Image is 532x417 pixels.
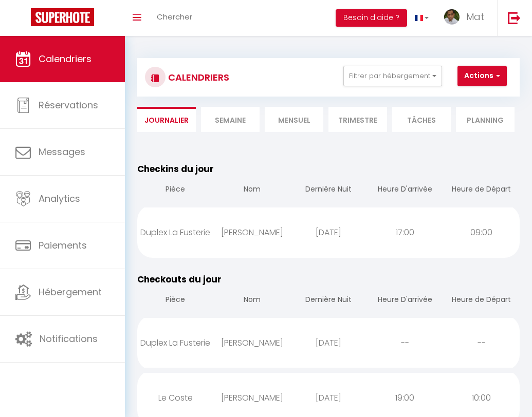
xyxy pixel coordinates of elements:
[137,216,214,249] div: Duplex La Fusterie
[443,326,520,359] div: --
[336,9,407,27] button: Besoin d'aide ?
[443,381,520,414] div: 10:00
[40,332,98,345] span: Notifications
[443,216,520,249] div: 09:00
[290,216,367,249] div: [DATE]
[366,286,443,315] th: Heure D'arrivée
[137,107,196,132] li: Journalier
[290,176,367,205] th: Dernière Nuit
[166,66,229,89] h3: CALENDRIERS
[8,4,39,35] button: Ouvrir le widget de chat LiveChat
[39,239,87,252] span: Paiements
[39,99,98,111] span: Réservations
[214,286,290,315] th: Nom
[392,107,451,132] li: Tâches
[366,381,443,414] div: 19:00
[290,286,367,315] th: Dernière Nuit
[444,9,460,25] img: ...
[508,11,521,24] img: logout
[265,107,323,132] li: Mensuel
[39,286,102,298] span: Hébergement
[157,11,192,22] span: Chercher
[137,326,214,359] div: Duplex La Fusterie
[214,381,290,414] div: [PERSON_NAME]
[457,66,507,86] button: Actions
[290,381,367,414] div: [DATE]
[443,286,520,315] th: Heure de Départ
[39,145,85,158] span: Messages
[214,176,290,205] th: Nom
[137,163,214,175] span: Checkins du jour
[39,52,91,65] span: Calendriers
[328,107,387,132] li: Trimestre
[343,66,442,86] button: Filtrer par hébergement
[366,216,443,249] div: 17:00
[137,286,214,315] th: Pièce
[466,10,484,23] span: Mat
[214,326,290,359] div: [PERSON_NAME]
[214,216,290,249] div: [PERSON_NAME]
[137,381,214,414] div: Le Coste
[31,8,94,26] img: Super Booking
[366,326,443,359] div: --
[456,107,515,132] li: Planning
[137,176,214,205] th: Pièce
[290,326,367,359] div: [DATE]
[137,273,222,286] span: Checkouts du jour
[366,176,443,205] th: Heure D'arrivée
[443,176,520,205] th: Heure de Départ
[201,107,260,132] li: Semaine
[39,192,80,205] span: Analytics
